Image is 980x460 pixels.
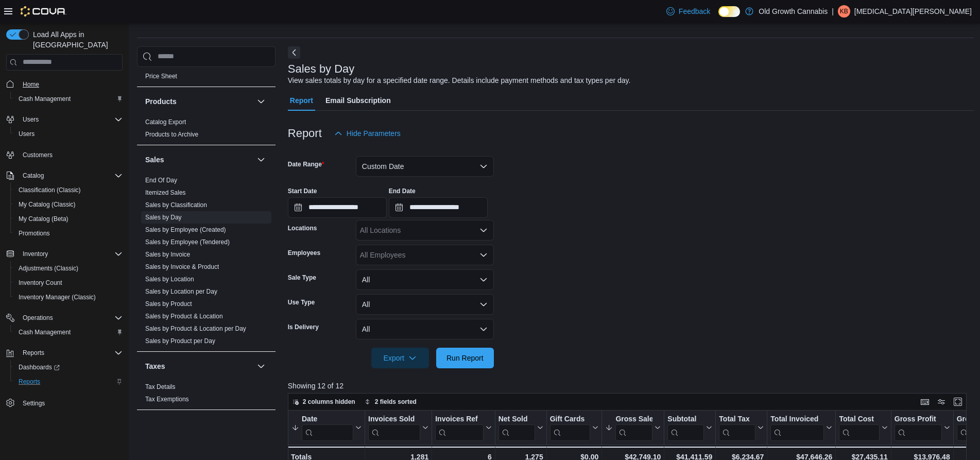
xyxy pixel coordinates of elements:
[19,169,48,182] button: Catalog
[14,198,80,211] a: My Catalog (Classic)
[436,348,494,368] button: Run Report
[10,374,127,389] button: Reports
[145,313,223,320] a: Sales by Product & Location
[288,46,300,59] button: Next
[719,414,755,424] div: Total Tax
[479,226,488,234] button: Open list of options
[356,156,494,177] button: Custom Date
[389,187,416,195] label: End Date
[145,263,219,271] span: Sales by Invoice & Product
[303,398,355,406] span: 2 columns hidden
[288,127,322,140] h3: Report
[10,183,127,197] button: Classification (Classic)
[145,383,176,391] span: Tax Details
[6,73,123,437] nav: Complex example
[23,349,44,357] span: Reports
[935,396,948,408] button: Display options
[145,238,230,246] a: Sales by Employee (Tendered)
[145,361,165,371] h3: Taxes
[838,5,850,18] div: Kyra Ball
[360,396,421,408] button: 2 fields sorted
[14,291,123,303] span: Inventory Manager (Classic)
[23,250,48,258] span: Inventory
[854,5,972,18] p: [MEDICAL_DATA][PERSON_NAME]
[770,414,832,440] button: Total Invoiced
[2,311,127,325] button: Operations
[23,151,53,159] span: Customers
[19,113,43,126] button: Users
[19,397,49,410] a: Settings
[145,383,176,390] a: Tax Details
[288,75,631,86] div: View sales totals by day for a specified date range. Details include payment methods and tax type...
[435,414,483,424] div: Invoices Ref
[14,184,123,196] span: Classification (Classic)
[662,1,714,22] a: Feedback
[23,80,39,89] span: Home
[895,414,950,440] button: Gross Profit
[137,70,276,87] div: Pricing
[356,319,494,339] button: All
[145,155,164,165] h3: Sales
[14,93,123,105] span: Cash Management
[145,118,186,126] span: Catalog Export
[718,17,719,18] span: Dark Mode
[615,414,652,440] div: Gross Sales
[14,184,85,196] a: Classification (Classic)
[145,250,190,259] span: Sales by Invoice
[145,73,177,80] a: Price Sheet
[21,6,66,16] img: Cova
[145,96,177,107] h3: Products
[718,6,740,17] input: Dark Mode
[302,414,353,440] div: Date
[19,293,96,301] span: Inventory Manager (Classic)
[759,5,828,18] p: Old Growth Cannabis
[145,177,177,184] a: End Of Day
[10,127,127,141] button: Users
[145,396,189,403] a: Tax Exemptions
[288,274,316,282] label: Sale Type
[371,348,429,368] button: Export
[19,215,68,223] span: My Catalog (Beta)
[832,5,834,18] p: |
[145,176,177,184] span: End Of Day
[435,414,491,440] button: Invoices Ref
[19,328,71,336] span: Cash Management
[288,63,355,75] h3: Sales by Day
[288,323,319,331] label: Is Delivery
[498,414,535,440] div: Net Sold
[10,276,127,290] button: Inventory Count
[288,187,317,195] label: Start Date
[145,312,223,320] span: Sales by Product & Location
[325,90,391,111] span: Email Subscription
[498,414,543,440] button: Net Sold
[368,414,420,424] div: Invoices Sold
[356,269,494,290] button: All
[10,325,127,339] button: Cash Management
[10,197,127,212] button: My Catalog (Classic)
[23,314,53,322] span: Operations
[19,248,52,260] button: Inventory
[2,395,127,410] button: Settings
[2,247,127,261] button: Inventory
[667,414,712,440] button: Subtotal
[14,326,75,338] a: Cash Management
[14,128,123,140] span: Users
[19,78,123,91] span: Home
[19,169,123,182] span: Catalog
[14,376,44,388] a: Reports
[330,123,405,144] button: Hide Parameters
[19,200,76,209] span: My Catalog (Classic)
[952,396,964,408] button: Enter fullscreen
[356,294,494,315] button: All
[719,414,764,440] button: Total Tax
[145,275,194,283] span: Sales by Location
[389,197,488,218] input: Press the down key to open a popover containing a calendar.
[288,298,315,306] label: Use Type
[145,276,194,283] a: Sales by Location
[19,396,123,409] span: Settings
[14,361,123,373] span: Dashboards
[145,213,182,222] span: Sales by Day
[288,381,974,391] p: Showing 12 of 12
[145,131,198,138] a: Products to Archive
